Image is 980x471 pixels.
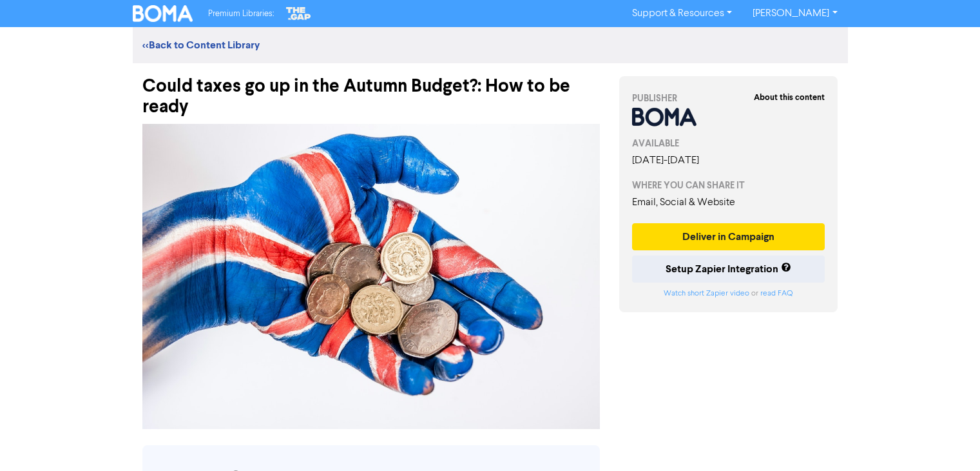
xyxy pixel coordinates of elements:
[208,10,274,18] span: Premium Libraries:
[632,153,825,168] div: [DATE] - [DATE]
[142,39,260,52] a: <<Back to Content Library
[742,3,847,24] a: [PERSON_NAME]
[622,3,742,24] a: Support & Resources
[632,137,825,150] div: AVAILABLE
[133,5,193,22] img: BOMA Logo
[632,179,825,192] div: WHERE YOU CAN SHARE IT
[632,256,825,283] button: Setup Zapier Integration
[284,5,312,22] img: The Gap
[632,288,825,299] div: or
[142,63,600,117] div: Could taxes go up in the Autumn Budget?: How to be ready
[664,290,749,297] a: Watch short Zapier video
[632,195,825,210] div: Email, Social & Website
[632,223,825,250] button: Deliver in Campaign
[632,92,825,105] div: PUBLISHER
[916,409,980,471] iframe: Chat Widget
[760,290,793,297] a: read FAQ
[754,92,825,103] strong: About this content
